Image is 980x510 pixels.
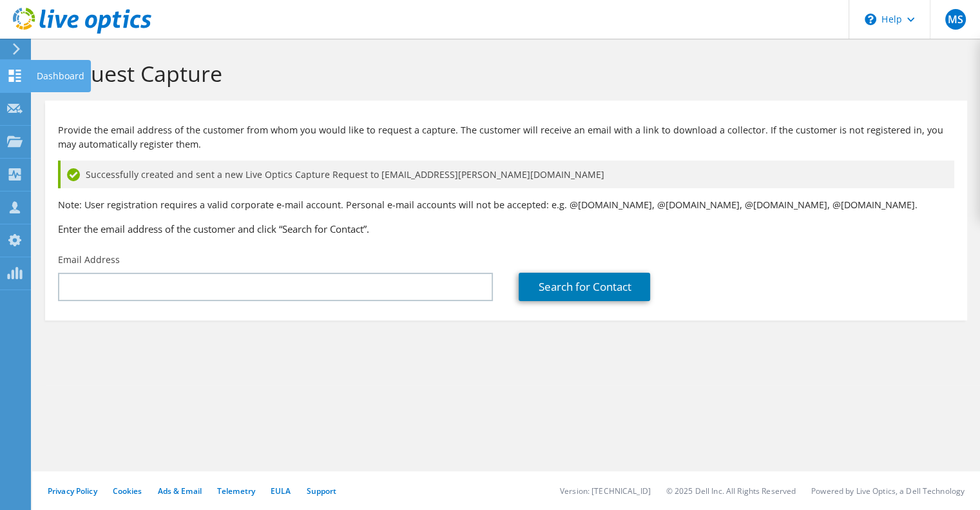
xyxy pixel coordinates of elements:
h1: Request Capture [52,60,954,87]
a: Telemetry [217,485,255,496]
a: Support [306,485,336,496]
span: MS [945,9,966,30]
a: Cookies [113,485,142,496]
a: Search for Contact [519,273,650,301]
a: EULA [271,485,291,496]
p: Provide the email address of the customer from whom you would like to request a capture. The cust... [58,123,954,152]
h3: Enter the email address of the customer and click “Search for Contact”. [58,222,954,236]
li: Powered by Live Optics, a Dell Technology [811,485,965,496]
p: Note: User registration requires a valid corporate e-mail account. Personal e-mail accounts will ... [58,198,954,212]
li: © 2025 Dell Inc. All Rights Reserved [666,485,796,496]
a: Privacy Policy [48,485,97,496]
div: Dashboard [30,60,91,92]
label: Email Address [58,253,120,266]
li: Version: [TECHNICAL_ID] [560,485,651,496]
a: Ads & Email [158,485,202,496]
svg: \n [865,14,876,25]
span: Successfully created and sent a new Live Optics Capture Request to [EMAIL_ADDRESS][PERSON_NAME][D... [86,168,604,182]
